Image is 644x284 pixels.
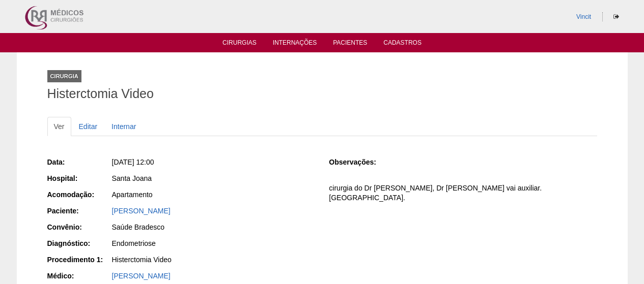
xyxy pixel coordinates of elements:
[112,207,171,215] a: [PERSON_NAME]
[47,173,111,183] div: Hospital:
[383,39,422,49] a: Cadastros
[112,222,315,232] div: Saúde Bradesco
[112,272,171,280] a: [PERSON_NAME]
[47,117,71,136] a: Ver
[329,157,393,167] div: Observações:
[47,206,111,216] div: Paciente:
[47,238,111,248] div: Diagnóstico:
[273,39,317,49] a: Internações
[47,271,111,281] div: Médico:
[112,255,315,265] div: Histerctomia Video
[112,158,154,166] span: [DATE] 12:00
[576,13,591,20] a: Vincit
[112,238,315,248] div: Endometriose
[47,87,597,100] h1: Histerctomia Video
[333,39,367,49] a: Pacientes
[222,39,257,49] a: Cirurgias
[112,190,315,200] div: Apartamento
[105,117,143,136] a: Internar
[613,14,619,20] i: Sair
[112,173,315,183] div: Santa Joana
[47,190,111,200] div: Acomodação:
[47,70,81,82] div: Cirurgia
[72,117,104,136] a: Editar
[329,183,597,203] p: cirurgia do Dr [PERSON_NAME], Dr [PERSON_NAME] vai auxiliar. [GEOGRAPHIC_DATA].
[47,255,111,265] div: Procedimento 1:
[47,222,111,232] div: Convênio:
[47,157,111,167] div: Data:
